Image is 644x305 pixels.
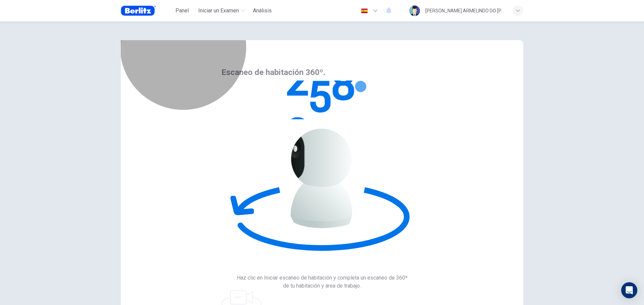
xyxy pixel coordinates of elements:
div: Necesitas una licencia para acceder a este contenido [250,5,274,17]
div: Open Intercom Messenger [621,282,637,298]
div: [PERSON_NAME] ARMELINDO DO [PERSON_NAME] [425,7,504,15]
a: Berlitz Brasil logo [121,4,171,17]
span: Iniciar un Examen [198,7,239,15]
img: Profile picture [409,5,420,16]
span: Análisis [253,7,272,15]
button: Panel [171,5,193,17]
span: de tu habitación y área de trabajo. [221,282,423,290]
span: Escaneo de habitación 360º. [221,68,325,77]
span: Panel [175,7,189,15]
img: Berlitz Brasil logo [121,4,156,17]
button: Análisis [250,5,274,17]
span: Haz clic en Iniciar escaneo de habitación y completa un escaneo de 360º [221,274,423,282]
button: Iniciar un Examen [196,5,248,17]
img: es [360,8,369,13]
